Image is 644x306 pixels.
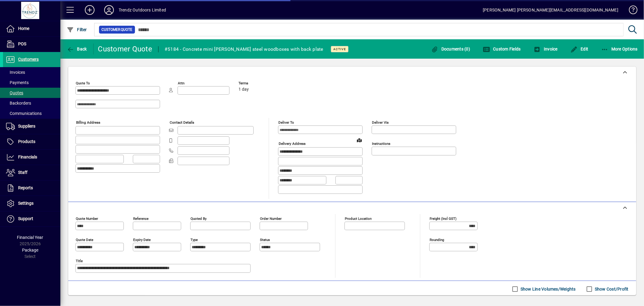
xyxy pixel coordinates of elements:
[601,47,638,51] span: More Options
[600,44,639,54] button: More Options
[18,185,33,190] span: Reports
[178,81,184,85] mat-label: Attn
[6,70,25,75] span: Invoices
[3,37,60,52] a: POS
[3,165,60,180] a: Staff
[22,248,38,252] span: Package
[18,26,29,31] span: Home
[345,216,372,220] mat-label: Product location
[6,101,31,106] span: Backorders
[483,47,521,51] span: Custom Fields
[430,216,457,220] mat-label: Freight (incl GST)
[60,44,94,54] app-page-header-button: Back
[18,124,35,129] span: Suppliers
[76,81,90,85] mat-label: Quote To
[372,120,389,125] mat-label: Deliver via
[569,44,590,54] button: Edit
[3,211,60,226] a: Support
[354,135,364,145] a: View on map
[18,155,37,159] span: Financials
[372,142,390,146] mat-label: Instructions
[165,44,323,54] div: #5184 - Concrete mini [PERSON_NAME] steel woodboxes with back plate
[430,237,444,242] mat-label: Rounding
[3,181,60,196] a: Reports
[278,120,294,125] mat-label: Deliver To
[3,21,60,36] a: Home
[3,150,60,165] a: Financials
[67,47,87,51] span: Back
[481,44,522,54] button: Custom Fields
[65,24,88,35] button: Filter
[333,47,346,51] span: Active
[3,88,60,98] a: Quotes
[3,98,60,108] a: Backorders
[3,134,60,149] a: Products
[6,90,23,95] span: Quotes
[570,47,588,51] span: Edit
[3,108,60,119] a: Communications
[519,286,576,292] label: Show Line Volumes/Weights
[3,77,60,88] a: Payments
[18,216,33,221] span: Support
[119,5,166,15] div: Trendz Outdoors Limited
[76,216,98,220] mat-label: Quote number
[260,216,282,220] mat-label: Order number
[624,1,636,21] a: Knowledge Base
[483,5,618,15] div: [PERSON_NAME] [PERSON_NAME][EMAIL_ADDRESS][DOMAIN_NAME]
[6,111,42,116] span: Communications
[239,81,275,85] span: Terms
[133,216,149,220] mat-label: Reference
[80,5,99,15] button: Add
[18,41,26,46] span: POS
[99,5,119,15] button: Profile
[67,27,87,32] span: Filter
[3,67,60,77] a: Invoices
[18,170,27,175] span: Staff
[3,196,60,211] a: Settings
[98,44,152,54] div: Customer Quote
[3,119,60,134] a: Suppliers
[65,44,88,54] button: Back
[76,237,93,242] mat-label: Quote date
[18,139,35,144] span: Products
[6,80,29,85] span: Payments
[533,47,558,51] span: Invoice
[260,237,270,242] mat-label: Status
[239,87,249,92] span: 1 day
[76,259,83,263] mat-label: Title
[133,237,151,242] mat-label: Expiry date
[191,237,198,242] mat-label: Type
[532,44,559,54] button: Invoice
[101,27,133,33] span: Customer Quote
[431,47,470,51] span: Documents (0)
[429,44,472,54] button: Documents (0)
[594,286,629,292] label: Show Cost/Profit
[191,216,207,220] mat-label: Quoted by
[17,235,43,240] span: Financial Year
[18,201,34,206] span: Settings
[18,57,39,62] span: Customers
